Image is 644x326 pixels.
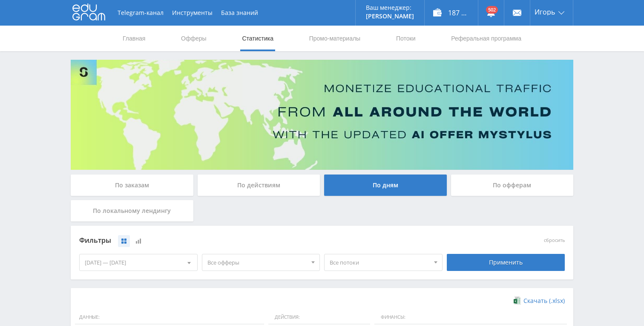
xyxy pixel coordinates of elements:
[450,26,522,51] a: Реферальная программа
[544,238,565,243] button: сбросить
[535,9,555,15] span: Игорь
[514,297,565,305] a: Скачать (.xlsx)
[207,254,307,271] span: Все офферы
[79,234,443,247] div: Фильтры
[374,310,567,325] span: Финансы:
[366,13,414,20] p: [PERSON_NAME]
[75,310,264,325] span: Данные:
[241,26,274,51] a: Статистика
[71,175,193,196] div: По заказам
[514,296,521,305] img: xlsx
[180,26,207,51] a: Офферы
[395,26,417,51] a: Потоки
[71,60,573,170] img: Banner
[198,175,320,196] div: По действиям
[447,254,565,271] div: Применить
[324,175,447,196] div: По дням
[523,297,565,304] span: Скачать (.xlsx)
[330,254,429,271] span: Все потоки
[451,175,574,196] div: По офферам
[122,26,146,51] a: Главная
[308,26,361,51] a: Промо-материалы
[71,200,193,221] div: По локальному лендингу
[268,310,370,325] span: Действия:
[366,4,414,11] p: Ваш менеджер:
[80,254,197,271] div: [DATE] — [DATE]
